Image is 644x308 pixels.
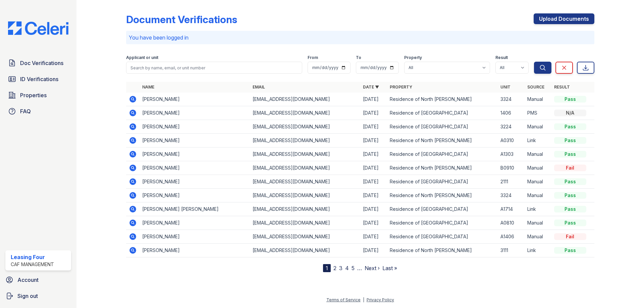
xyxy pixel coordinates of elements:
label: Property [404,55,422,60]
a: Date ▼ [363,84,379,89]
a: 4 [345,265,349,271]
td: [PERSON_NAME] [140,244,250,257]
a: Next › [365,265,380,271]
span: … [357,264,362,272]
td: [EMAIL_ADDRESS][DOMAIN_NAME] [250,230,360,244]
td: [EMAIL_ADDRESS][DOMAIN_NAME] [250,175,360,189]
td: B0910 [498,161,525,175]
td: Manual [525,189,551,202]
td: Residence of North [PERSON_NAME] [387,93,497,106]
td: [EMAIL_ADDRESS][DOMAIN_NAME] [250,93,360,106]
div: Pass [554,137,586,144]
td: [EMAIL_ADDRESS][DOMAIN_NAME] [250,244,360,257]
input: Search by name, email, or unit number [126,62,302,74]
td: [PERSON_NAME] [140,189,250,202]
td: [DATE] [360,230,387,244]
td: Manual [525,147,551,161]
td: Residence of North [PERSON_NAME] [387,244,497,257]
td: Residence of [GEOGRAPHIC_DATA] [387,147,497,161]
a: Doc Verifications [5,56,71,70]
td: 1406 [498,106,525,120]
div: Pass [554,151,586,158]
span: Doc Verifications [20,59,63,67]
a: Property [390,84,412,89]
td: Manual [525,230,551,244]
img: CE_Logo_Blue-a8612792a0a2168367f1c8372b55b34899dd931a85d93a1a3d3e32e68fde9ad4.png [3,21,74,35]
td: [EMAIL_ADDRESS][DOMAIN_NAME] [250,106,360,120]
td: Manual [525,120,551,134]
td: A1714 [498,202,525,216]
div: Pass [554,220,586,226]
div: Fail [554,165,586,171]
td: [PERSON_NAME] [140,120,250,134]
td: 3111 [498,244,525,257]
td: Residence of North [PERSON_NAME] [387,134,497,147]
span: FAQ [20,107,31,115]
td: [PERSON_NAME] [140,216,250,230]
div: Pass [554,192,586,199]
td: [DATE] [360,134,387,147]
td: A0810 [498,216,525,230]
span: Sign out [17,292,38,300]
a: 3 [339,265,342,271]
label: Applicant or unit [126,55,158,60]
td: [DATE] [360,189,387,202]
td: Residence of [GEOGRAPHIC_DATA] [387,230,497,244]
td: [DATE] [360,147,387,161]
td: [PERSON_NAME] [140,230,250,244]
a: 5 [352,265,355,271]
div: N/A [554,110,586,116]
td: [PERSON_NAME] [140,147,250,161]
div: Pass [554,178,586,185]
td: Manual [525,216,551,230]
div: Pass [554,206,586,212]
td: Residence of [GEOGRAPHIC_DATA] [387,120,497,134]
td: PMS [525,106,551,120]
label: From [308,55,318,60]
td: [DATE] [360,175,387,189]
td: Residence of North [PERSON_NAME] [387,189,497,202]
td: [EMAIL_ADDRESS][DOMAIN_NAME] [250,216,360,230]
a: Sign out [3,289,74,303]
div: CAF Management [11,261,54,268]
a: Last » [382,265,397,271]
td: [EMAIL_ADDRESS][DOMAIN_NAME] [250,202,360,216]
td: [PERSON_NAME] [140,106,250,120]
a: Privacy Policy [367,297,394,302]
div: Pass [554,96,586,103]
td: [PERSON_NAME] [140,161,250,175]
td: [DATE] [360,216,387,230]
span: Account [17,276,39,284]
td: 3324 [498,189,525,202]
td: Link [525,202,551,216]
a: Name [142,84,154,89]
a: Upload Documents [534,13,594,24]
td: A0310 [498,134,525,147]
td: 3324 [498,93,525,106]
div: | [363,297,364,302]
td: 2111 [498,175,525,189]
a: FAQ [5,105,71,118]
td: Link [525,134,551,147]
td: Residence of North [PERSON_NAME] [387,161,497,175]
td: [PERSON_NAME] [PERSON_NAME] [140,202,250,216]
p: You have been logged in [129,34,592,42]
a: 2 [333,265,336,271]
label: To [356,55,361,60]
td: Residence of [GEOGRAPHIC_DATA] [387,175,497,189]
td: [EMAIL_ADDRESS][DOMAIN_NAME] [250,134,360,147]
label: Result [495,55,508,60]
td: 3224 [498,120,525,134]
td: A1303 [498,147,525,161]
td: [DATE] [360,202,387,216]
td: [DATE] [360,161,387,175]
div: 1 [323,264,331,272]
td: [PERSON_NAME] [140,93,250,106]
td: Link [525,244,551,257]
td: [DATE] [360,93,387,106]
a: Source [527,84,544,89]
a: Result [554,84,570,89]
a: ID Verifications [5,72,71,86]
td: Residence of [GEOGRAPHIC_DATA] [387,216,497,230]
td: [DATE] [360,120,387,134]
